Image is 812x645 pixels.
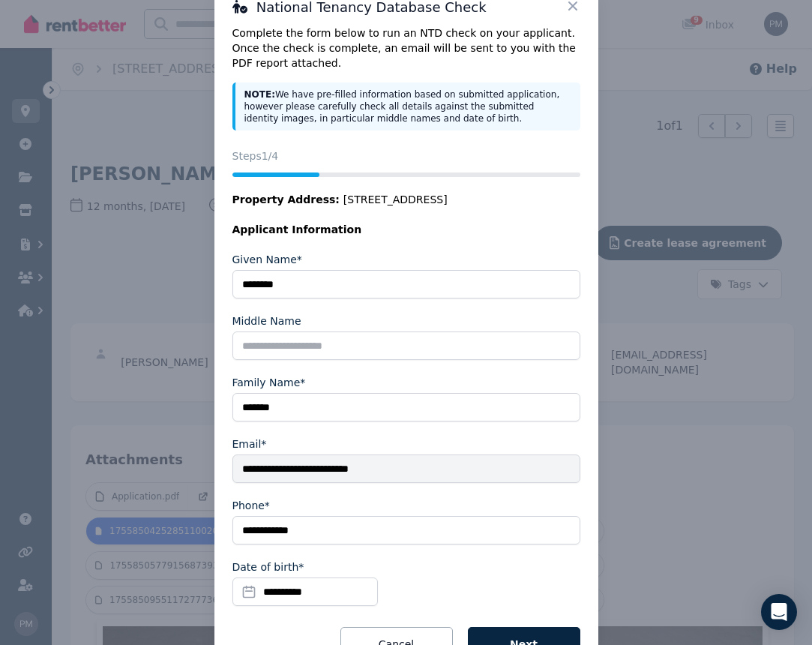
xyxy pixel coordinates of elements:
[232,559,304,574] label: Date of birth*
[343,192,448,207] span: [STREET_ADDRESS]
[232,25,580,70] p: Complete the form below to run an NTD check on your applicant. Once the check is complete, an ema...
[232,222,580,237] legend: Applicant Information
[232,375,306,390] label: Family Name*
[232,148,580,163] p: Steps 1 /4
[761,594,797,630] div: Open Intercom Messenger
[232,313,301,328] label: Middle Name
[232,498,270,513] label: Phone*
[244,89,275,100] strong: NOTE:
[232,82,580,130] div: We have pre-filled information based on submitted application, however please carefully check all...
[232,436,267,451] label: Email*
[232,252,302,267] label: Given Name*
[232,193,340,205] span: Property Address:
